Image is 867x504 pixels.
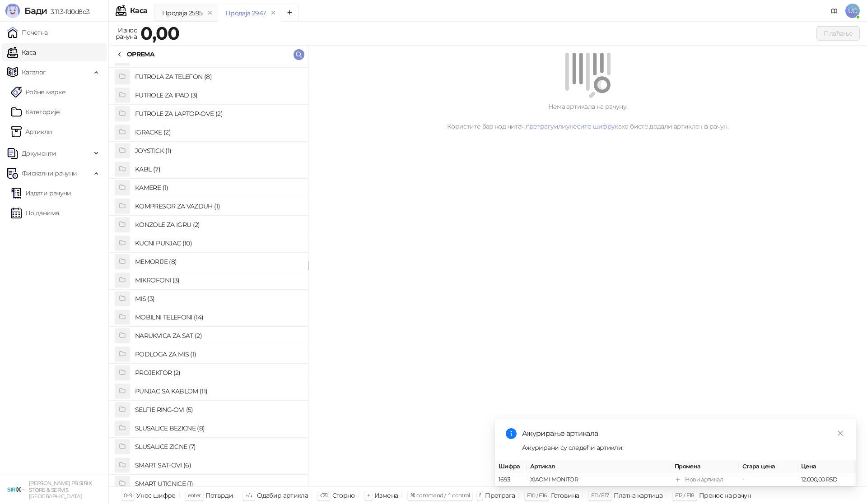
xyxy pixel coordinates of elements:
h4: SLUSALICE BEZICNE (8) [135,421,301,435]
div: Сторно [332,490,355,501]
div: Каса [130,7,147,14]
h4: MOBILNI TELEFONI (14) [135,310,301,324]
span: Бади [24,5,47,16]
a: Документација [827,4,842,18]
span: UĆ [845,4,860,18]
span: + [367,492,370,499]
span: 3.11.3-fd0d8d3 [47,8,89,16]
button: Плаћање [816,26,860,41]
span: ⌘ command / ⌃ control [410,492,470,499]
div: Нови артикал [685,475,723,484]
h4: MIS (3) [135,291,301,306]
div: Продаја 2947 [225,8,266,18]
a: По данима [11,204,59,222]
span: Каталог [22,63,46,81]
a: Каса [7,43,36,61]
a: Почетна [7,23,48,42]
div: Нема артикала на рачуну. Користите бар код читач, или како бисте додали артикле на рачун. [319,102,856,131]
div: Измена [374,490,398,501]
img: Logo [5,4,20,18]
div: Пренос на рачун [699,490,751,501]
h4: MEMORIJE (8) [135,254,301,269]
div: Ажурирани су следећи артикли: [522,443,845,453]
img: 64x64-companyLogo-cb9a1907-c9b0-4601-bb5e-5084e694c383.png [7,481,25,499]
span: Документи [22,144,56,162]
div: Износ рачуна [114,24,139,42]
div: Готовина [551,490,579,501]
div: Продаја 2595 [162,8,202,18]
a: Категорије [11,103,60,121]
button: remove [204,9,216,17]
div: Платна картица [614,490,663,501]
h4: SMART SAT-OVI (6) [135,458,301,472]
div: Одабир артикла [257,490,308,501]
th: Промена [671,460,739,473]
span: ↑/↓ [245,492,252,499]
h4: FUTROLE ZA IPAD (3) [135,88,301,102]
span: close [837,430,844,436]
h4: SELFIE RING-OVI (5) [135,402,301,417]
strong: 0,00 [140,22,179,44]
h4: NARUKVICA ZA SAT (2) [135,328,301,343]
div: Ажурирање артикала [522,428,845,439]
td: XIAOMI MONITOR [527,473,671,486]
span: F10 / F16 [527,492,546,499]
h4: MIKROFONI (3) [135,273,301,287]
h4: FUTROLE ZA LAPTOP-OVE (2) [135,106,301,121]
div: Потврди [205,490,233,501]
th: Цена [797,460,856,473]
a: претрагу [526,122,554,130]
small: [PERSON_NAME] PR SIRIX STORE & SERVIS [GEOGRAPHIC_DATA] [29,480,92,499]
a: ArtikliАртикли [11,123,52,141]
h4: SMART UTICNICE (1) [135,476,301,491]
td: - [739,473,797,486]
h4: PROJEKTOR (2) [135,365,301,380]
button: remove [267,9,279,17]
span: Фискални рачуни [22,164,77,182]
td: 12.000,00 RSD [797,473,856,486]
h4: SLUSALICE ZICNE (7) [135,439,301,454]
span: 0-9 [124,492,132,499]
div: OPREMA [127,49,154,59]
h4: KUCNI PUNJAC (10) [135,236,301,250]
th: Стара цена [739,460,797,473]
h4: PUNJAC SA KABLOM (11) [135,384,301,398]
div: Претрага [485,490,515,501]
span: enter [188,492,201,499]
a: Close [835,428,845,438]
h4: KAMERE (1) [135,180,301,195]
a: Робне марке [11,83,65,101]
td: 1693 [495,473,527,486]
h4: KABL (7) [135,162,301,176]
div: grid [109,63,308,486]
h4: IGRACKE (2) [135,125,301,139]
div: Унос шифре [136,490,176,501]
span: F11 / F17 [591,492,609,499]
a: унесите шифру [566,122,615,130]
h4: JOYSTICK (1) [135,143,301,158]
span: f [479,492,480,499]
span: F12 / F18 [675,492,695,499]
h4: KONZOLE ZA IGRU (2) [135,217,301,232]
h4: PODLOGA ZA MIS (1) [135,347,301,361]
button: Add tab [281,4,299,22]
h4: KOMPRESOR ZA VAZDUH (1) [135,199,301,213]
th: Артикал [527,460,671,473]
span: info-circle [506,428,517,439]
a: Издати рачуни [11,184,71,202]
span: ⌫ [320,492,327,499]
th: Шифра [495,460,527,473]
h4: FUTROLA ZA TELEFON (8) [135,69,301,84]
